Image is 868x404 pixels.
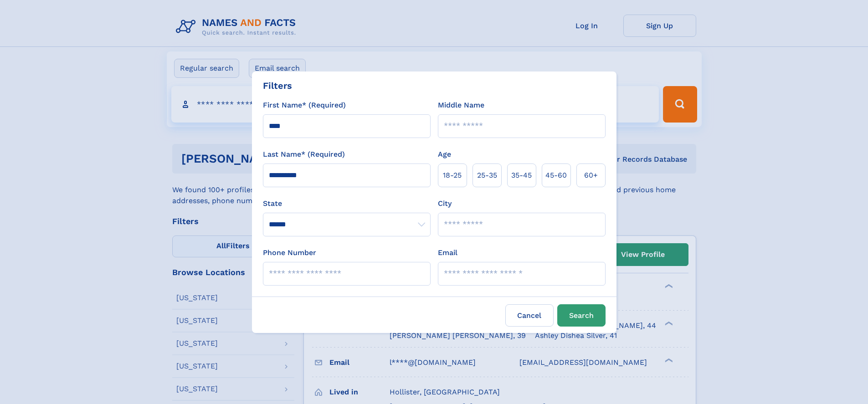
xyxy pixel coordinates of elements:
label: Age [438,149,451,160]
span: 18‑25 [443,170,462,181]
button: Search [557,304,606,327]
label: Email [438,247,457,258]
span: 60+ [584,170,598,181]
label: Last Name* (Required) [263,149,345,160]
label: City [438,198,452,209]
div: Filters [263,79,292,92]
label: First Name* (Required) [263,100,346,111]
span: 45‑60 [545,170,567,181]
label: Cancel [505,304,554,327]
span: 25‑35 [477,170,497,181]
label: Phone Number [263,247,316,258]
label: Middle Name [438,100,484,111]
label: State [263,198,431,209]
span: 35‑45 [511,170,532,181]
